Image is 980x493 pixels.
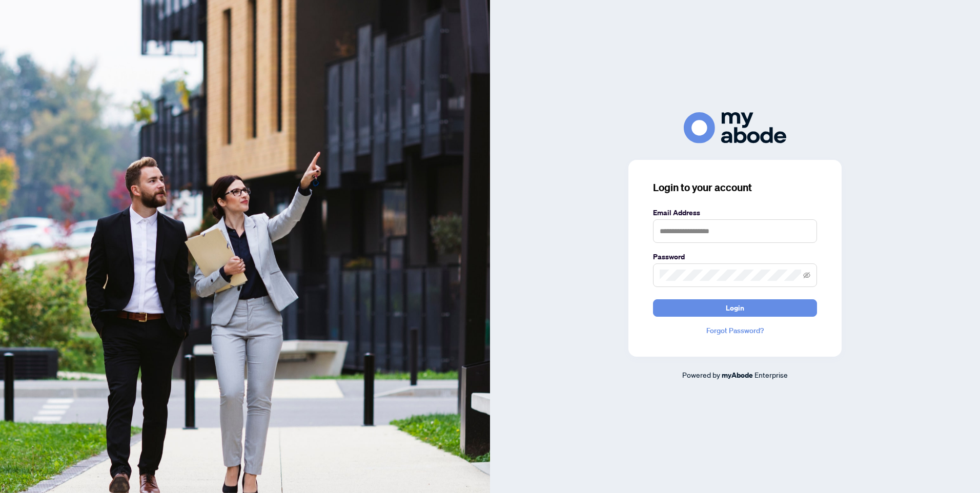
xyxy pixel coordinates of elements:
label: Password [653,251,817,262]
span: Powered by [682,370,720,379]
span: Login [726,300,744,316]
button: Login [653,299,817,317]
img: ma-logo [684,112,786,143]
span: eye-invisible [803,272,810,279]
a: myAbode [722,369,753,381]
a: Forgot Password? [653,325,817,336]
span: Enterprise [754,370,788,379]
h3: Login to your account [653,180,817,195]
label: Email Address [653,207,817,218]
